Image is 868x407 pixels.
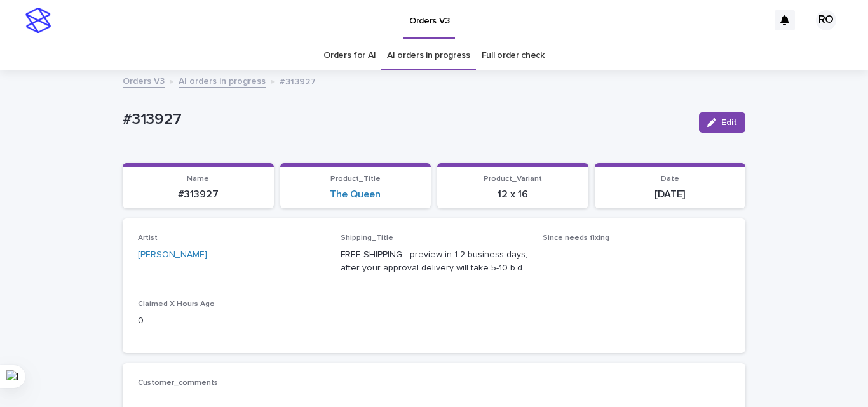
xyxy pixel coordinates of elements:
span: Edit [721,118,737,127]
p: #313927 [280,74,316,88]
span: Customer_comments [138,379,218,387]
span: Product_Variant [484,175,542,183]
span: Artist [138,234,158,242]
a: Orders for AI [323,41,376,70]
a: AI orders in progress [387,41,470,70]
a: Full order check [482,41,545,70]
p: - [138,392,730,406]
a: Orders V3 [123,73,165,88]
span: Name [187,175,209,183]
a: [PERSON_NAME] [138,248,207,262]
span: Shipping_Title [341,234,393,242]
span: Since needs fixing [543,234,609,242]
p: #313927 [123,110,689,129]
span: Date [661,175,679,183]
p: - [543,248,730,262]
button: Edit [699,112,745,133]
img: stacker-logo-s-only.png [25,8,51,33]
a: AI orders in progress [179,73,266,88]
p: 12 x 16 [445,189,581,201]
div: RO [816,10,836,30]
p: #313927 [130,189,266,201]
p: [DATE] [602,189,738,201]
span: Claimed X Hours Ago [138,300,215,308]
a: The Queen [330,189,381,201]
span: Product_Title [330,175,381,183]
p: 0 [138,314,325,328]
p: FREE SHIPPING - preview in 1-2 business days, after your approval delivery will take 5-10 b.d. [341,248,528,275]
